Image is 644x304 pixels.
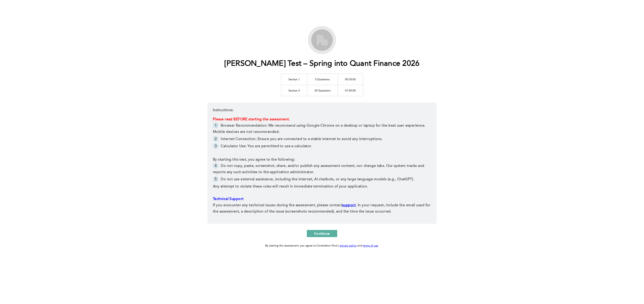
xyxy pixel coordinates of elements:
[221,145,312,148] span: Calculator Use: You are permitted to use a calculator.
[208,102,436,224] div: Instructions:
[281,85,307,96] td: Section 2
[213,204,342,207] span: If you encounter any technical issues during the assessment, please contact
[307,74,338,85] td: 5 Questions
[225,59,420,68] h1: [PERSON_NAME] Test – Spring into Quant Finance 2026
[213,124,426,134] span: Browser Recommendation: We recommend using Google Chrome on a desktop or laptop for the best user...
[213,158,295,162] span: By starting this test, you agree to the following:
[307,230,337,237] button: Continue
[221,178,414,181] span: Do not use external assistance, including the internet, AI chatbots, or any large language models...
[363,244,378,247] a: terms of use
[281,74,307,85] td: Section 1
[340,244,357,247] a: privacy policy
[213,118,290,121] span: Please read BEFORE starting the assessment.
[314,231,330,236] span: Continue
[338,74,363,85] td: 00:30:00
[307,85,338,96] td: 20 Questions
[213,185,368,188] span: Any attempt to violate these rules will result in immediate termination of your application.
[310,28,334,52] img: G-Research
[265,243,379,248] div: By starting this assessment, you agree to Correlation One's and .
[213,164,425,174] span: Do not copy, paste, screenshot, share, and/or publish any assessment content, nor change tabs. Ou...
[221,137,382,141] span: Internet Connection: Ensure you are connected to a stable internet to avoid any interruptions.
[338,85,363,96] td: 01:00:00
[213,197,244,201] span: Technical Support
[342,204,356,207] a: support
[213,204,431,213] span: . In your request, include the email used for the assessment, a description of the issue (screens...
